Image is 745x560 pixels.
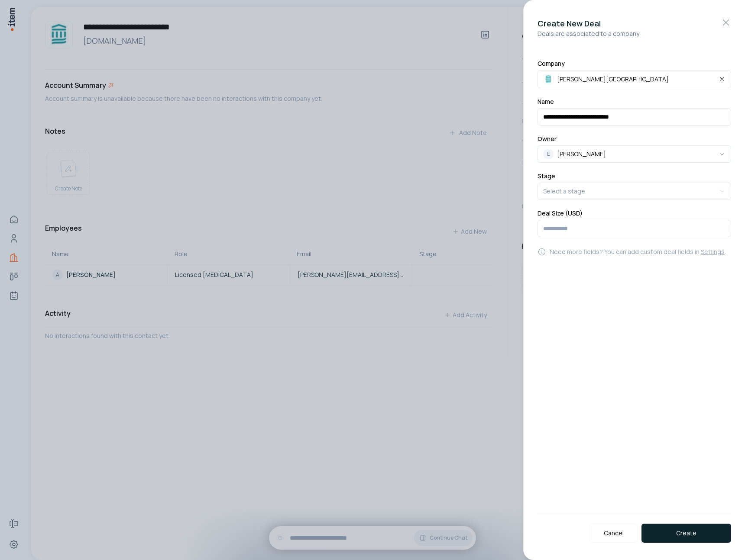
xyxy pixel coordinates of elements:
[557,74,669,84] span: [PERSON_NAME][GEOGRAPHIC_DATA]
[538,29,731,38] p: Deals are associated to a company
[550,248,726,256] span: Need more fields? You can add custom deal fields in .
[543,74,554,84] img: Newton-Wellesley Hospital
[538,17,731,29] h2: Create New Deal
[538,173,731,179] label: Stage
[538,61,731,67] label: Company
[538,210,731,216] label: Deal Size (USD)
[641,524,731,543] button: Create
[590,524,638,543] button: Cancel
[538,99,731,105] label: Name
[701,248,725,256] a: Settings
[538,136,731,142] label: Owner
